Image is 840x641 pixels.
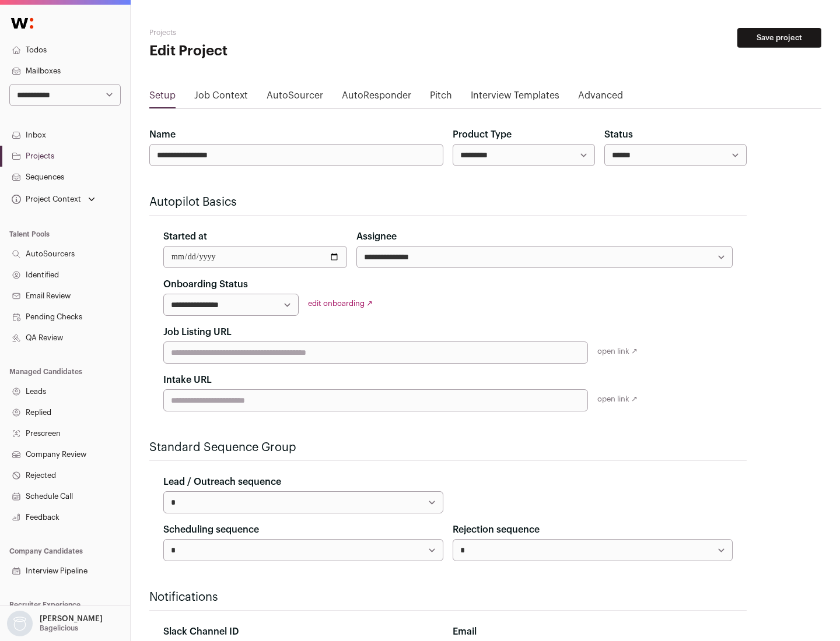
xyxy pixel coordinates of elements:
[9,191,97,207] button: Open dropdown
[604,128,633,142] label: Status
[578,89,623,107] a: Advanced
[163,523,259,537] label: Scheduling sequence
[7,611,33,636] img: nopic.png
[9,195,81,204] div: Project Context
[40,624,78,633] p: Bagelicious
[163,230,207,244] label: Started at
[737,28,821,48] button: Save project
[267,89,323,107] a: AutoSourcer
[163,625,239,639] label: Slack Channel ID
[471,89,559,107] a: Interview Templates
[163,475,281,489] label: Lead / Outreach sequence
[5,12,40,35] img: Wellfound
[453,625,733,639] div: Email
[453,523,540,537] label: Rejection sequence
[40,614,103,624] p: [PERSON_NAME]
[430,89,452,107] a: Pitch
[342,89,411,107] a: AutoResponder
[163,373,212,387] label: Intake URL
[356,230,397,244] label: Assignee
[308,300,373,307] a: edit onboarding ↗
[163,277,248,291] label: Onboarding Status
[149,589,747,605] h2: Notifications
[149,28,373,37] h2: Projects
[149,42,373,61] h1: Edit Project
[194,89,248,107] a: Job Context
[149,89,176,107] a: Setup
[453,128,512,142] label: Product Type
[149,128,176,142] label: Name
[5,611,105,636] button: Open dropdown
[149,439,747,456] h2: Standard Sequence Group
[163,325,232,339] label: Job Listing URL
[149,194,747,210] h2: Autopilot Basics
